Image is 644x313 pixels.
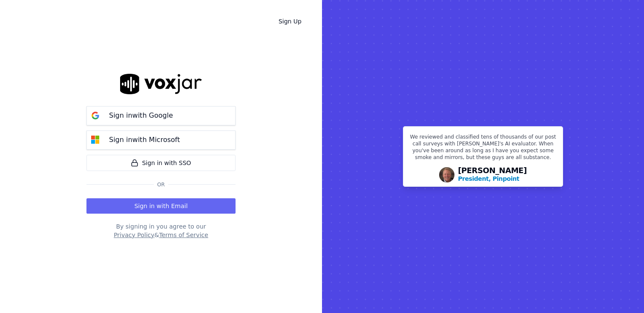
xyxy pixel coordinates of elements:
button: Privacy Policy [114,231,154,239]
p: President, Pinpoint [458,174,519,183]
div: [PERSON_NAME] [458,167,527,183]
img: google Sign in button [87,107,104,124]
p: We reviewed and classified tens of thousands of our post call surveys with [PERSON_NAME]'s AI eva... [408,133,558,164]
button: Terms of Service [159,231,208,239]
a: Sign Up [272,14,308,29]
a: Sign in with SSO [86,155,236,171]
p: Sign in with Google [109,110,173,121]
img: logo [120,74,202,94]
button: Sign inwith Microsoft [86,130,236,150]
img: microsoft Sign in button [87,131,104,148]
span: Or [154,181,168,188]
div: By signing in you agree to our & [86,222,236,239]
img: Avatar [439,167,454,183]
button: Sign inwith Google [86,106,236,125]
button: Sign in with Email [86,198,236,214]
p: Sign in with Microsoft [109,135,180,145]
